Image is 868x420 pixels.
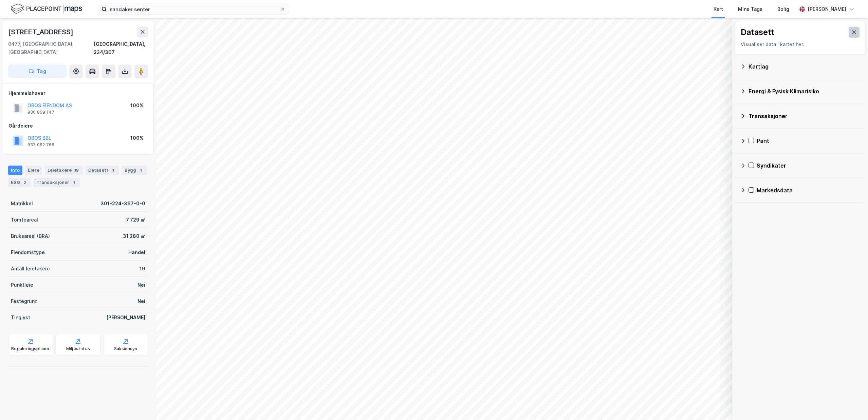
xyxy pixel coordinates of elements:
div: 937 052 766 [27,142,54,148]
div: Tinglyst [11,313,30,322]
div: Reguleringsplaner [11,346,50,351]
div: Miljøstatus [66,346,90,351]
div: Transaksjoner [34,178,80,187]
div: 31 280 ㎡ [123,232,145,240]
div: Datasett [741,27,774,38]
div: 7 729 ㎡ [126,216,145,224]
div: Eiendomstype [11,248,45,256]
div: Gårdeiere [8,122,148,130]
img: logo.f888ab2527a4732fd821a326f86c7f29.svg [11,3,82,15]
div: Matrikkel [11,199,33,208]
div: Transaksjoner [749,112,860,120]
div: Energi & Fysisk Klimarisiko [749,87,860,95]
input: Søk på adresse, matrikkel, gårdeiere, leietakere eller personer [107,4,280,14]
div: [PERSON_NAME] [106,313,145,322]
div: Leietakere [45,166,83,175]
div: 930 869 147 [27,110,54,115]
div: Saksinnsyn [114,346,137,351]
div: 1 [137,167,144,174]
div: Antall leietakere [11,265,50,273]
button: Tag [8,64,67,78]
div: Bygg [122,166,147,175]
div: 301-224-367-0-0 [100,199,145,208]
div: Bruksareal (BRA) [11,232,50,240]
div: Handel [128,248,145,256]
div: 1 [71,179,77,186]
div: Kartlag [749,62,860,71]
div: Syndikater [757,161,860,170]
div: Hjemmelshaver [8,89,148,97]
div: Info [8,166,22,175]
div: Datasett [86,166,119,175]
div: Kart [714,5,723,13]
iframe: Chat Widget [834,387,868,420]
div: Eiere [25,166,42,175]
div: Festegrunn [11,297,37,305]
div: 19 [140,265,145,273]
div: 0477, [GEOGRAPHIC_DATA], [GEOGRAPHIC_DATA] [8,40,94,56]
div: Tomteareal [11,216,38,224]
div: Nei [137,281,145,289]
div: Bolig [777,5,789,13]
div: [GEOGRAPHIC_DATA], 224/367 [94,40,148,56]
div: Pant [757,137,860,145]
div: Punktleie [11,281,33,289]
div: 100% [130,101,144,110]
div: 19 [73,167,80,174]
div: 1 [110,167,116,174]
div: 2 [21,179,28,186]
div: ESG [8,178,31,187]
div: Mine Tags [738,5,762,13]
div: 100% [130,134,144,142]
div: [STREET_ADDRESS] [8,26,75,37]
div: Nei [137,297,145,305]
div: Markedsdata [757,186,860,194]
div: Kontrollprogram for chat [834,387,868,420]
div: Visualiser data i kartet her. [741,40,860,49]
div: [PERSON_NAME] [808,5,846,13]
